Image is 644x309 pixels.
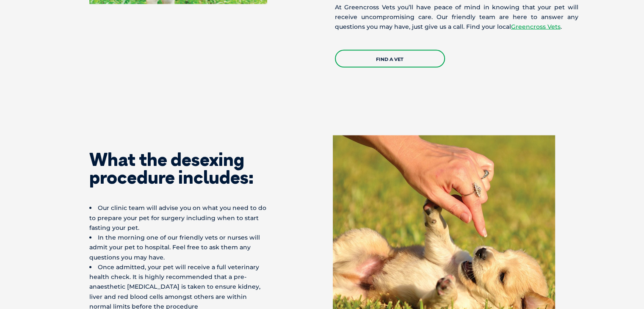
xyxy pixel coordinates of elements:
li: In the morning one of our friendly vets or nurses will admit your pet to hospital. Feel free to a... [89,233,267,262]
p: At Greencross Vets you’ll have peace of mind in knowing that your pet will receive uncompromising... [335,3,578,32]
li: Our clinic team will advise you on what you need to do to prepare your pet for surgery including ... [89,203,267,233]
h2: What the desexing procedure includes: [89,151,267,186]
a: Find a Vet [335,50,445,68]
a: Greencross Vets [511,23,561,30]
